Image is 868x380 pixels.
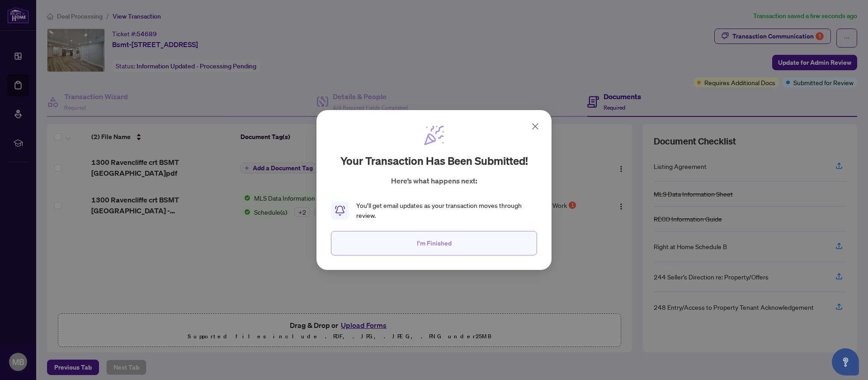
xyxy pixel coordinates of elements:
[832,348,859,375] button: Open asap
[391,175,477,186] p: Here’s what happens next:
[331,231,537,255] button: I'm Finished
[417,236,452,250] span: I'm Finished
[356,201,537,221] div: You’ll get email updates as your transaction moves through review.
[340,154,528,168] h2: Your transaction has been submitted!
